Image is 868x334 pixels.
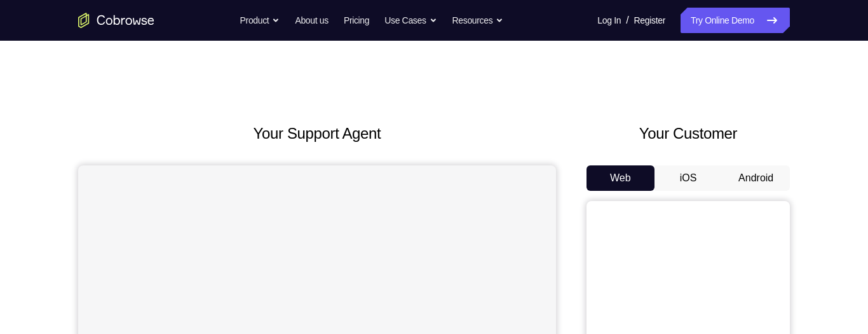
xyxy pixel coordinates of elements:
a: Try Online Demo [681,8,790,33]
button: Android [722,165,790,191]
a: Register [634,8,665,33]
button: Use Cases [384,8,437,33]
a: Log In [597,8,621,33]
button: Resources [452,8,504,33]
button: Product [240,8,280,33]
a: Go to the home page [78,13,154,28]
a: Pricing [344,8,369,33]
button: Web [587,165,654,191]
h2: Your Support Agent [78,122,556,145]
a: About us [295,8,328,33]
span: / [626,13,628,28]
h2: Your Customer [587,122,790,145]
button: iOS [654,165,722,191]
